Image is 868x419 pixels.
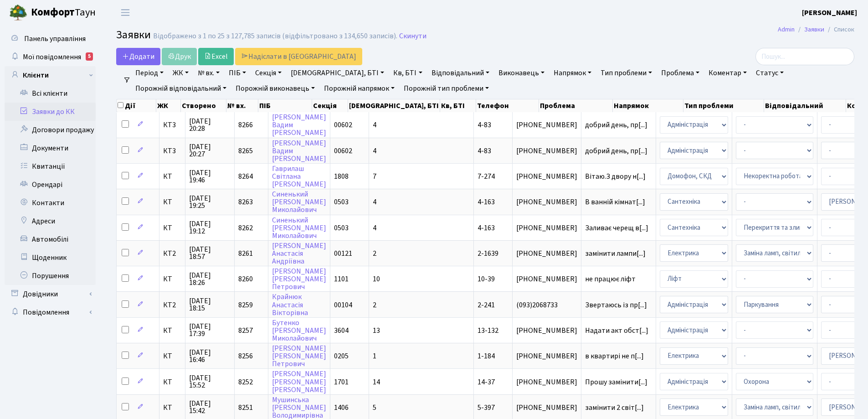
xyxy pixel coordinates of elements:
a: Порожній відповідальний [132,81,230,96]
a: Клієнти [5,66,96,84]
span: 14-37 [478,377,495,387]
span: КТ3 [163,121,181,129]
div: 5 [86,52,93,61]
span: 8262 [238,223,253,233]
a: [PERSON_NAME]АнастасіяАндріївна [272,241,326,266]
a: Кв, БТІ [390,65,426,81]
b: [PERSON_NAME] [802,8,857,18]
span: [PHONE_NUMBER] [516,378,577,386]
span: Прошу замінити[...] [585,377,647,387]
span: 8265 [238,146,253,156]
span: 10 [373,274,380,284]
span: 5-397 [478,403,495,413]
a: Excel [198,48,234,65]
span: КТ [163,404,181,411]
span: [PHONE_NUMBER] [516,121,577,129]
span: 00121 [334,248,352,259]
span: Надати акт обст[...] [585,326,648,336]
span: КТ [163,198,181,206]
span: [DATE] 18:57 [189,246,231,260]
span: 2 [373,300,376,310]
a: [PERSON_NAME] [802,7,857,18]
a: Порожній тип проблеми [400,81,493,96]
a: Автомобілі [5,230,96,248]
a: Порожній напрямок [320,81,398,96]
span: [DATE] 16:46 [189,349,231,363]
img: logo.png [9,4,27,22]
a: Скинути [399,32,426,41]
input: Пошук... [755,48,854,65]
a: Щоденник [5,248,96,267]
a: Панель управління [5,30,96,48]
span: [PHONE_NUMBER] [516,250,577,257]
span: 1808 [334,171,349,181]
span: [DATE] 19:12 [189,220,231,235]
span: 5 [373,403,376,413]
a: [PERSON_NAME][PERSON_NAME][PERSON_NAME] [272,369,326,395]
a: Орендарі [5,176,96,194]
a: Бутенко[PERSON_NAME]Миколайович [272,318,326,343]
th: Проблема [539,99,613,112]
span: 4-83 [478,120,491,130]
th: [DEMOGRAPHIC_DATA], БТІ [348,99,440,112]
a: [PERSON_NAME]Вадим[PERSON_NAME] [272,138,326,164]
span: Звертаюсь із пр[...] [585,300,647,310]
span: [PHONE_NUMBER] [516,224,577,232]
span: замінити 2 світ[...] [585,403,644,413]
a: Заявки до КК [5,103,96,121]
span: Заливає черещ в[...] [585,223,648,233]
a: Документи [5,139,96,157]
span: [DATE] 19:46 [189,169,231,184]
div: Відображено з 1 по 25 з 127,785 записів (відфільтровано з 134,650 записів). [153,32,397,41]
span: [DATE] 15:52 [189,374,231,389]
span: [DATE] 17:39 [189,323,231,337]
span: 7 [373,171,376,181]
a: Відповідальний [428,65,493,81]
th: ПІБ [258,99,312,112]
span: 4-163 [478,223,495,233]
span: 14 [373,377,380,387]
span: не працює ліфт [585,275,652,283]
span: 8260 [238,274,253,284]
th: ЖК [156,99,181,112]
button: Переключити навігацію [114,5,137,20]
span: 8264 [238,171,253,181]
span: [DATE] 18:15 [189,297,231,312]
a: Тип проблеми [597,65,656,81]
span: 1-184 [478,351,495,361]
a: ПІБ [225,65,250,81]
span: 13-132 [478,326,498,336]
span: [PHONE_NUMBER] [516,173,577,180]
th: Відповідальний [764,99,846,112]
a: Всі клієнти [5,84,96,103]
span: 1101 [334,274,349,284]
span: 8251 [238,403,253,413]
span: 4-163 [478,197,495,207]
a: Заявки [804,25,824,34]
th: Секція [312,99,348,112]
span: Мої повідомлення [23,52,81,62]
span: КТ3 [163,147,181,155]
th: Напрямок [613,99,683,112]
span: [PHONE_NUMBER] [516,198,577,206]
b: Комфорт [31,5,75,20]
span: 0503 [334,197,349,207]
span: 4 [373,120,376,130]
span: [DATE] 20:28 [189,118,231,132]
span: 4 [373,223,376,233]
span: [DATE] 20:27 [189,143,231,158]
span: 8256 [238,351,253,361]
span: 0503 [334,223,349,233]
span: КТ [163,275,181,283]
span: Додати [122,52,154,62]
a: Секція [252,65,285,81]
a: Контакти [5,194,96,212]
a: Довідники [5,285,96,303]
span: 4 [373,197,376,207]
a: КрайнюкАнастасіяВікторівна [272,292,308,318]
a: Порушення [5,267,96,285]
span: 8263 [238,197,253,207]
a: Виконавець [495,65,548,81]
span: [PHONE_NUMBER] [516,327,577,334]
span: КТ [163,224,181,232]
